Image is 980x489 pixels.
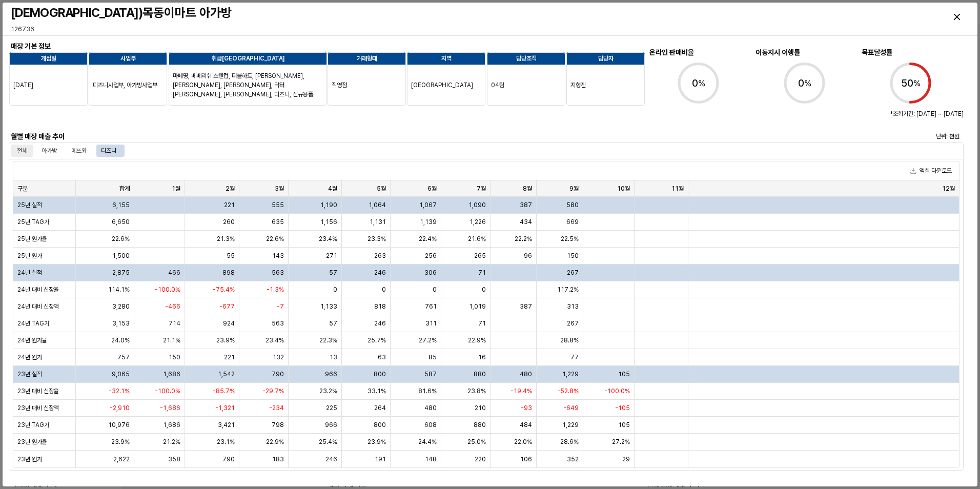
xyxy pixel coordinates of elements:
span: 260 [223,218,235,226]
span: 1,139 [420,218,437,226]
p: 마페띵, 베베리쉬 스텐컵, 더블하트, [PERSON_NAME], [PERSON_NAME], [PERSON_NAME], 닥터[PERSON_NAME], [PERSON_NAME],... [173,71,323,99]
span: 105 [618,370,630,378]
span: 25년 TAG가 [17,218,49,226]
span: 23.4% [319,235,337,243]
span: 555 [272,201,284,209]
span: 57 [329,319,337,328]
div: Progress circle [756,63,853,104]
span: 6,650 [112,218,130,226]
span: 96 [524,252,532,260]
span: 1,500 [112,252,130,260]
span: 29 [622,455,630,463]
span: 23년 대비 신장율 [17,387,59,395]
span: 81.6% [418,387,437,395]
div: 디즈니 [95,145,122,157]
span: 1,131 [370,218,386,226]
span: -649 [563,404,579,412]
button: Close [945,5,969,29]
span: 9월 [569,185,579,193]
span: 246 [374,269,386,277]
span: 25.0% [467,438,486,446]
span: 246 [374,319,386,328]
span: 311 [425,319,437,328]
span: 117.2% [557,286,579,294]
span: 22.9% [468,336,486,344]
strong: 담당조직 [516,55,537,62]
span: 22.2% [515,235,532,243]
p: 단위: 천원 [809,132,959,141]
span: 271 [326,252,337,260]
span: 898 [222,269,235,277]
span: 21.6% [468,235,486,243]
strong: 취급[GEOGRAPHIC_DATA] [212,55,284,62]
div: 에뜨와 [65,145,93,157]
span: 221 [224,353,235,361]
p: 디즈니사업부, 아가방사업부 [93,80,163,90]
span: 16 [478,353,486,361]
span: 1월 [172,185,180,193]
span: 2,875 [112,269,130,277]
span: 13 [330,353,337,361]
h6: 월별 매장 매출 추이 [11,132,246,141]
div: 디즈니 [101,145,116,157]
h6: 목표달성률 [862,48,959,57]
span: -7 [277,302,284,311]
span: 880 [474,370,486,378]
span: 2,622 [113,455,130,463]
span: 563 [272,269,284,277]
span: 1,156 [320,218,337,226]
span: 1,229 [562,421,579,429]
span: 23년 원가율 [17,438,47,446]
span: 24년 원가 [17,353,42,361]
span: 22.6% [266,235,284,243]
span: 24.0% [111,336,130,344]
div: 전체 [11,145,33,157]
span: 1,686 [163,421,180,429]
span: 22.3% [319,336,337,344]
span: 55 [227,252,235,260]
span: 966 [325,370,337,378]
span: 23.9% [367,438,386,446]
span: 28.8% [560,336,579,344]
span: 0 [482,286,486,294]
span: 105 [618,421,630,429]
span: 23년 실적 [17,370,42,378]
strong: 지역 [441,55,452,62]
p: [DATE] [13,80,84,90]
span: 8월 [523,185,532,193]
span: 580 [566,201,579,209]
span: 313 [567,302,579,311]
span: 114.1% [108,286,130,294]
span: 3,153 [112,319,130,328]
span: 1,019 [469,302,486,311]
span: 484 [520,421,532,429]
span: 25.7% [367,336,386,344]
span: 7월 [477,185,486,193]
span: -52.8% [557,387,579,395]
span: 21.3% [217,235,235,243]
span: 27.2% [419,336,437,344]
span: -75.4% [213,286,235,294]
span: -105 [615,404,630,412]
span: 150 [567,252,579,260]
text: 0 [692,77,705,89]
span: 1,226 [469,218,486,226]
strong: 담당자 [598,55,614,62]
div: Progress circle [862,63,959,104]
span: 880 [474,421,486,429]
span: 798 [272,421,284,429]
span: 966 [325,421,337,429]
span: 구분 [17,185,28,193]
span: 221 [224,201,235,209]
span: 25.4% [319,438,337,446]
span: -1,686 [160,404,180,412]
div: 전체 [17,145,27,157]
span: 246 [325,455,337,463]
span: 1,067 [419,201,437,209]
span: 132 [273,353,284,361]
span: 800 [374,370,386,378]
h6: 온라인 판매비율 [649,48,747,57]
span: 1,686 [163,370,180,378]
span: 790 [272,370,284,378]
span: 1,090 [468,201,486,209]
